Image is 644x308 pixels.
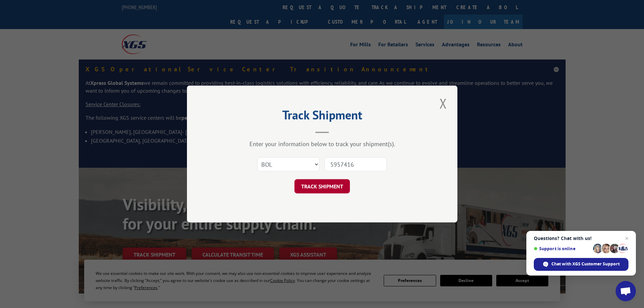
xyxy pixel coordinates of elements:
[616,281,636,301] a: Open chat
[534,236,628,241] span: Questions? Chat with us!
[551,261,620,267] span: Chat with XGS Customer Support
[325,157,387,171] input: Number(s)
[534,258,628,271] span: Chat with XGS Customer Support
[437,94,449,113] button: Close modal
[534,246,591,251] span: Support is online
[221,140,424,148] div: Enter your information below to track your shipment(s).
[294,179,350,193] button: TRACK SHIPMENT
[221,110,424,123] h2: Track Shipment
